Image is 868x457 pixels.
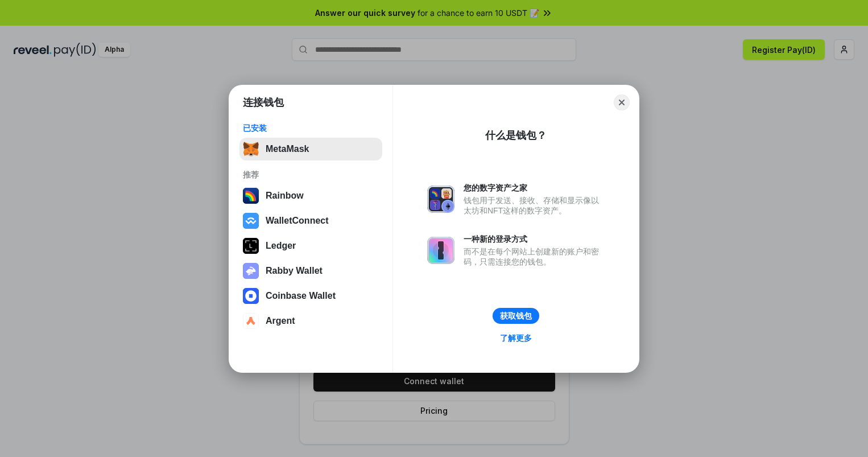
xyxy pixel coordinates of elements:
button: Rabby Wallet [239,260,382,282]
div: 了解更多 [500,333,532,343]
button: MetaMask [239,138,382,160]
div: 而不是在每个网站上创建新的账户和密码，只需连接您的钱包。 [464,246,605,267]
img: svg+xml,%3Csvg%20width%3D%2228%22%20height%3D%2228%22%20viewBox%3D%220%200%2028%2028%22%20fill%3D... [243,288,259,304]
div: 什么是钱包？ [485,129,547,142]
div: Ledger [266,241,296,251]
div: 推荐 [243,170,379,180]
img: svg+xml,%3Csvg%20width%3D%2228%22%20height%3D%2228%22%20viewBox%3D%220%200%2028%2028%22%20fill%3D... [243,213,259,229]
h1: 连接钱包 [243,96,284,109]
div: Rabby Wallet [266,266,323,276]
div: 已安装 [243,123,379,133]
div: WalletConnect [266,216,329,226]
a: 了解更多 [493,331,539,345]
div: 钱包用于发送、接收、存储和显示像以太坊和NFT这样的数字资产。 [464,195,605,216]
img: svg+xml,%3Csvg%20width%3D%22120%22%20height%3D%22120%22%20viewBox%3D%220%200%20120%20120%22%20fil... [243,188,259,204]
img: svg+xml,%3Csvg%20fill%3D%22none%22%20height%3D%2233%22%20viewBox%3D%220%200%2035%2033%22%20width%... [243,141,259,157]
img: svg+xml,%3Csvg%20xmlns%3D%22http%3A%2F%2Fwww.w3.org%2F2000%2Fsvg%22%20fill%3D%22none%22%20viewBox... [243,263,259,279]
div: Rainbow [266,191,304,201]
img: svg+xml,%3Csvg%20xmlns%3D%22http%3A%2F%2Fwww.w3.org%2F2000%2Fsvg%22%20width%3D%2228%22%20height%3... [243,238,259,254]
button: Coinbase Wallet [239,285,382,307]
div: Argent [266,316,295,326]
button: Close [614,94,630,110]
button: Ledger [239,234,382,257]
button: WalletConnect [239,209,382,232]
div: 获取钱包 [500,311,532,321]
img: svg+xml,%3Csvg%20xmlns%3D%22http%3A%2F%2Fwww.w3.org%2F2000%2Fsvg%22%20fill%3D%22none%22%20viewBox... [427,237,454,264]
img: svg+xml,%3Csvg%20width%3D%2228%22%20height%3D%2228%22%20viewBox%3D%220%200%2028%2028%22%20fill%3D... [243,313,259,329]
button: Rainbow [239,184,382,207]
button: Argent [239,310,382,332]
div: MetaMask [266,144,309,154]
div: 您的数字资产之家 [464,183,605,193]
button: 获取钱包 [493,308,539,324]
div: Coinbase Wallet [266,291,336,301]
img: svg+xml,%3Csvg%20xmlns%3D%22http%3A%2F%2Fwww.w3.org%2F2000%2Fsvg%22%20fill%3D%22none%22%20viewBox... [427,186,454,213]
div: 一种新的登录方式 [464,234,605,244]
